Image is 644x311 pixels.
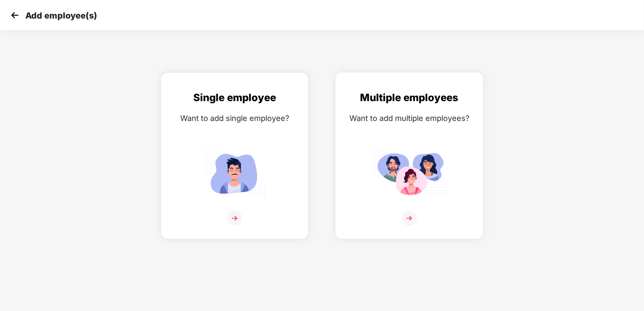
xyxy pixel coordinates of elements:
p: Add employee(s) [25,11,97,21]
div: Single employee [170,90,300,106]
div: Want to add multiple employees? [344,112,474,124]
img: svg+xml;base64,PHN2ZyB4bWxucz0iaHR0cDovL3d3dy53My5vcmcvMjAwMC9zdmciIHdpZHRoPSIzMCIgaGVpZ2h0PSIzMC... [8,9,21,21]
img: svg+xml;base64,PHN2ZyB4bWxucz0iaHR0cDovL3d3dy53My5vcmcvMjAwMC9zdmciIHdpZHRoPSIzNiIgaGVpZ2h0PSIzNi... [227,211,242,226]
img: svg+xml;base64,PHN2ZyB4bWxucz0iaHR0cDovL3d3dy53My5vcmcvMjAwMC9zdmciIGlkPSJTaW5nbGVfZW1wbG95ZWUiIH... [197,147,273,200]
img: svg+xml;base64,PHN2ZyB4bWxucz0iaHR0cDovL3d3dy53My5vcmcvMjAwMC9zdmciIGlkPSJNdWx0aXBsZV9lbXBsb3llZS... [371,147,447,200]
div: Multiple employees [344,90,474,106]
div: Want to add single employee? [170,112,300,124]
img: svg+xml;base64,PHN2ZyB4bWxucz0iaHR0cDovL3d3dy53My5vcmcvMjAwMC9zdmciIHdpZHRoPSIzNiIgaGVpZ2h0PSIzNi... [402,211,417,226]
